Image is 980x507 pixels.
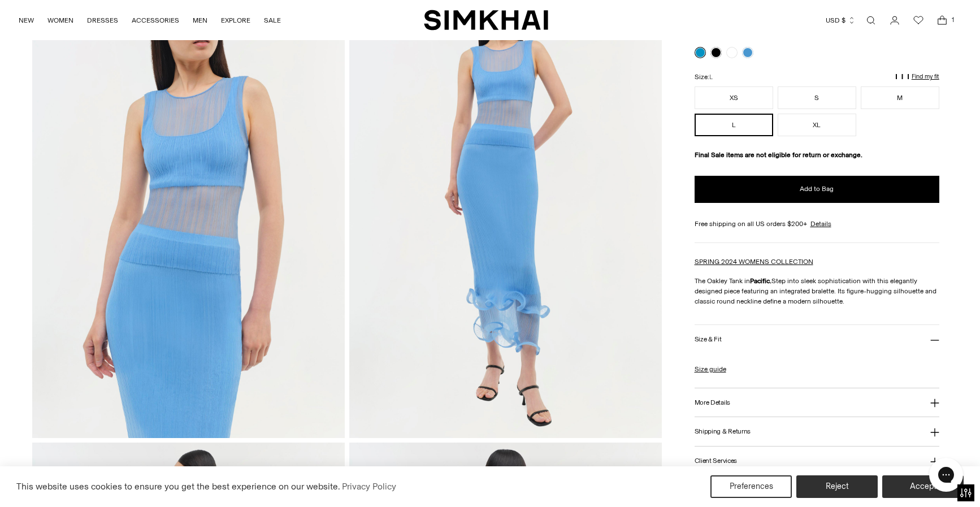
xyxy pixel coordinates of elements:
[87,8,118,33] a: DRESSES
[221,8,250,33] a: EXPLORE
[695,336,722,343] h3: Size & Fit
[695,219,939,229] div: Free shipping on all US orders $200+
[695,417,939,446] button: Shipping & Returns
[695,276,939,306] p: The Oakley Tank in Step into sleek sophistication with this elegantly designed piece featuring an...
[800,184,834,194] span: Add to Bag
[424,9,548,31] a: SIMKHAI
[750,277,771,285] strong: Pacific.
[19,8,34,33] a: NEW
[16,481,340,492] span: This website uses cookies to ensure you get the best experience on our website.
[695,364,726,374] a: Size guide
[695,72,713,83] label: Size:
[695,457,738,465] h3: Client Services
[710,475,792,498] button: Preferences
[47,8,73,33] a: WOMEN
[778,114,856,136] button: XL
[264,8,281,33] a: SALE
[695,325,939,354] button: Size & Fit
[695,176,939,203] button: Add to Bag
[695,114,773,136] button: L
[860,9,882,32] a: Open search modal
[695,447,939,475] button: Client Services
[695,86,773,109] button: XS
[796,475,878,498] button: Reject
[709,73,713,81] span: L
[861,86,939,109] button: M
[882,475,964,498] button: Accept
[695,151,862,159] strong: Final Sale items are not eligible for return or exchange.
[340,478,398,495] a: Privacy Policy (opens in a new tab)
[695,258,813,266] a: SPRING 2024 WOMENS COLLECTION
[695,428,751,435] h3: Shipping & Returns
[9,464,114,498] iframe: Sign Up via Text for Offers
[826,8,856,33] button: USD $
[695,388,939,417] button: More Details
[948,15,958,25] span: 1
[193,8,207,33] a: MEN
[695,399,730,406] h3: More Details
[923,454,969,496] iframe: Gorgias live chat messenger
[132,8,179,33] a: ACCESSORIES
[778,86,856,109] button: S
[810,219,831,229] a: Details
[907,9,930,32] a: Wishlist
[883,9,906,32] a: Go to the account page
[931,9,953,32] a: Open cart modal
